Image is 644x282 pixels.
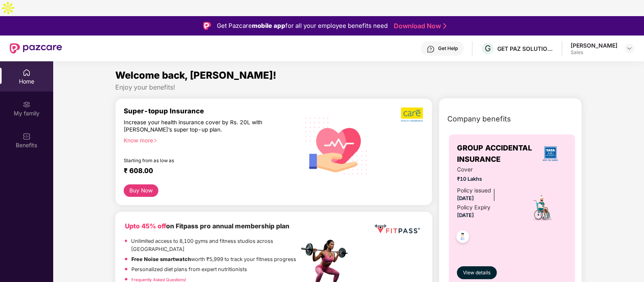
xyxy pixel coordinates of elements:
img: insurerLogo [540,143,561,165]
img: New Pazcare Logo [10,43,62,54]
button: Buy Now [124,184,158,197]
strong: Free Noise smartwatch [131,256,191,262]
div: GET PAZ SOLUTIONS PRIVATE LIMTED [497,45,554,52]
img: b5dec4f62d2307b9de63beb79f102df3.png [401,107,424,122]
img: Logo [203,22,211,30]
span: GROUP ACCIDENTAL INSURANCE [457,142,534,165]
img: svg+xml;base64,PHN2ZyBpZD0iRHJvcGRvd24tMzJ4MzIiIHhtbG5zPSJodHRwOi8vd3d3LnczLm9yZy8yMDAwL3N2ZyIgd2... [626,45,633,52]
div: Sales [571,49,617,56]
span: Company benefits [447,113,511,125]
div: ₹ 608.00 [124,167,291,176]
img: svg+xml;base64,PHN2ZyB4bWxucz0iaHR0cDovL3d3dy53My5vcmcvMjAwMC9zdmciIHhtbG5zOnhsaW5rPSJodHRwOi8vd3... [299,107,374,184]
img: svg+xml;base64,PHN2ZyB4bWxucz0iaHR0cDovL3d3dy53My5vcmcvMjAwMC9zdmciIHdpZHRoPSI0OC45NDMiIGhlaWdodD... [453,228,473,248]
div: Policy Expiry [457,203,490,212]
div: Know more [124,137,294,142]
span: Welcome back, [PERSON_NAME]! [115,69,276,81]
img: Stroke [443,22,447,30]
img: svg+xml;base64,PHN2ZyBpZD0iSG9tZSIgeG1sbnM9Imh0dHA6Ly93d3cudzMub3JnLzIwMDAvc3ZnIiB3aWR0aD0iMjAiIG... [23,69,31,77]
a: Frequently Asked Questions! [131,277,186,282]
p: worth ₹5,999 to track your fitness progress [131,255,296,263]
div: Starting from as low as [124,158,264,163]
button: View details [457,266,497,279]
strong: mobile app [252,22,285,29]
img: svg+xml;base64,PHN2ZyB3aWR0aD0iMjAiIGhlaWdodD0iMjAiIHZpZXdCb3g9IjAgMCAyMCAyMCIgZmlsbD0ibm9uZSIgeG... [23,100,31,109]
img: svg+xml;base64,PHN2ZyBpZD0iQmVuZWZpdHMiIHhtbG5zPSJodHRwOi8vd3d3LnczLm9yZy8yMDAwL3N2ZyIgd2lkdGg9Ij... [23,132,31,140]
img: icon [529,194,557,222]
img: fppp.png [373,221,422,236]
div: Increase your health insurance cover by Rs. 20L with [PERSON_NAME]’s super top-up plan. [124,119,264,133]
span: [DATE] [457,195,474,201]
span: View details [463,269,491,277]
a: Download Now [394,22,444,30]
div: Policy issued [457,186,491,195]
img: svg+xml;base64,PHN2ZyBpZD0iSGVscC0zMngzMiIgeG1sbnM9Imh0dHA6Ly93d3cudzMub3JnLzIwMDAvc3ZnIiB3aWR0aD... [427,45,435,53]
p: Unlimited access to 8,100 gyms and fitness studios across [GEOGRAPHIC_DATA] [131,237,299,253]
span: ₹10 Lakhs [457,175,519,183]
p: Personalized diet plans from expert nutritionists [131,265,247,274]
span: right [153,138,158,143]
div: Get Help [438,45,458,52]
b: on Fitpass pro annual membership plan [125,222,289,230]
div: Get Pazcare for all your employee benefits need [217,21,388,31]
span: Cover [457,165,519,174]
b: Upto 45% off [125,222,166,230]
div: Enjoy your benefits! [115,83,582,92]
span: [DATE] [457,212,474,218]
span: G [485,44,491,53]
div: [PERSON_NAME] [571,42,617,49]
div: Super-topup Insurance [124,107,299,115]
